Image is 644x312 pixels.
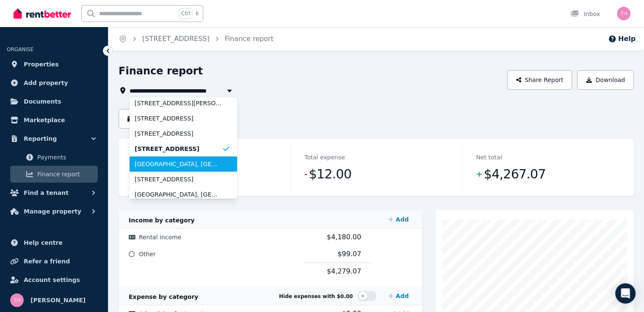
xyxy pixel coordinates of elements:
[24,256,70,266] span: Refer a friend
[139,251,156,257] span: Other
[10,293,24,307] img: Tamara Heald
[7,112,101,129] a: Marketplace
[24,78,68,88] span: Add property
[135,145,222,153] span: [STREET_ADDRESS]
[135,160,222,168] span: [GEOGRAPHIC_DATA], [GEOGRAPHIC_DATA]
[507,70,572,90] button: Share Report
[7,130,101,147] button: Reporting
[327,267,361,275] span: $4,279.07
[129,217,195,224] span: Income by category
[7,184,101,201] button: Find a tenant
[135,190,222,199] span: [GEOGRAPHIC_DATA], [GEOGRAPHIC_DATA]
[10,149,98,166] a: Payments
[30,295,86,305] span: [PERSON_NAME]
[570,10,600,18] div: Inbox
[24,275,80,285] span: Account settings
[327,233,361,241] span: $4,180.00
[37,169,94,179] span: Finance report
[119,109,165,129] button: [DATE]
[24,59,59,69] span: Properties
[37,152,94,162] span: Payments
[7,74,101,91] a: Add property
[24,96,61,107] span: Documents
[196,10,199,17] span: k
[119,64,203,78] h1: Finance report
[135,129,222,138] span: [STREET_ADDRESS]
[7,271,101,288] a: Account settings
[7,47,33,52] span: ORGANISE
[608,34,636,44] button: Help
[24,115,65,125] span: Marketplace
[309,166,351,183] span: $12.00
[7,93,101,110] a: Documents
[476,152,502,162] dt: Net total
[135,99,222,107] span: [STREET_ADDRESS][PERSON_NAME][PERSON_NAME]
[135,175,222,183] span: [STREET_ADDRESS]
[279,293,353,299] span: Hide expenses with $0.00
[7,203,101,220] button: Manage property
[24,206,81,216] span: Manage property
[304,152,345,162] dt: Total expense
[385,211,412,228] a: Add
[142,35,210,43] a: [STREET_ADDRESS]
[617,7,630,20] img: Tamara Heald
[24,238,63,248] span: Help centre
[484,166,546,183] span: $4,267.07
[7,234,101,251] a: Help centre
[7,56,101,73] a: Properties
[24,188,69,198] span: Find a tenant
[615,283,636,304] div: Open Intercom Messenger
[385,287,412,304] a: Add
[577,70,634,90] button: Download
[139,234,181,241] span: Rental income
[179,8,192,19] span: Ctrl
[225,35,274,43] a: Finance report
[7,253,101,270] a: Refer a friend
[135,114,222,123] span: [STREET_ADDRESS]
[10,166,98,183] a: Finance report
[304,168,307,180] span: -
[14,7,71,20] img: RentBetter
[24,134,57,144] span: Reporting
[337,250,361,258] span: $99.07
[129,293,198,300] span: Expense by category
[476,168,482,180] span: +
[108,27,284,51] nav: Breadcrumb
